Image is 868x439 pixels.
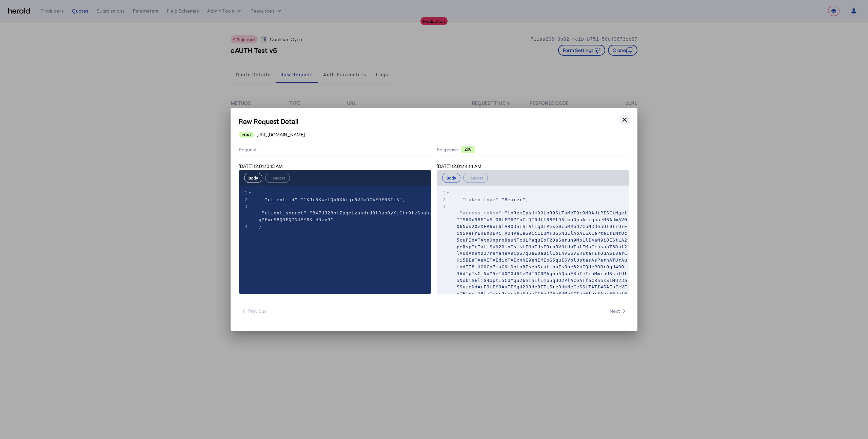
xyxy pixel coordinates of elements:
span: } [259,224,262,229]
span: "3X7UJ28ofZpqeLzahdrd8lRubOyYjCfr9tvSpahsgMFxcS8Q3FQ7NUEY8KfHDzv9" [259,210,432,222]
button: Next [607,305,629,317]
div: 2 [239,196,249,203]
span: "Bearer" [501,197,526,202]
span: "TKJc5KweLQb6XAfqr6VJmDCWFDF03IiS" [301,197,402,202]
span: "client_id" [265,197,298,202]
span: "token_type" [463,197,499,202]
span: : [259,204,432,223]
span: "client_secret" [262,210,307,215]
div: 3 [239,203,249,210]
span: { [457,190,460,195]
div: 1 [437,190,447,196]
button: Body [442,173,460,183]
h1: Raw Request Detail [239,116,629,126]
div: Request [239,144,431,156]
div: 1 [239,190,249,196]
div: 4 [239,223,249,230]
span: Next [610,308,627,314]
span: "loRemIpsUmDOLoR9SiTaMeT9cON8AdiPISCiNgelITS6Do58EIuSmO6tEM67InCiDI0UtL88EtD5.maGnaALiquaeN8Adm5V... [457,210,627,357]
button: Headers [463,173,488,183]
span: [DATE] 12:01:14:14 AM [437,163,481,169]
button: Previous [239,305,269,317]
div: 2 [437,196,447,203]
span: { [259,190,262,195]
div: 3 [437,203,447,210]
text: 200 [465,147,471,152]
button: Headers [265,173,290,183]
span: [DATE] 12:01:13:13 AM [239,163,283,169]
span: : [457,204,627,357]
span: Previous [241,308,267,314]
span: : , [259,197,406,202]
div: Response [437,146,629,153]
span: "access_token" [460,210,502,215]
span: : , [457,197,529,202]
span: [URL][DOMAIN_NAME] [256,131,305,138]
button: Body [244,173,262,183]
